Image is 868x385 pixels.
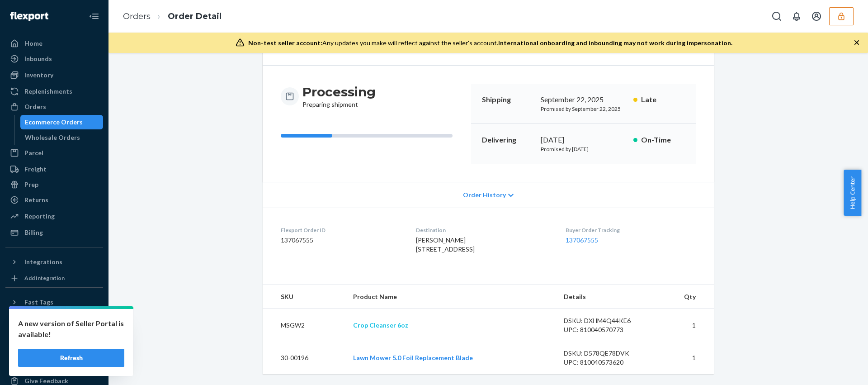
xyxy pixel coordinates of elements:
h3: Processing [302,84,376,100]
th: Product Name [346,285,557,309]
ol: breadcrumbs [116,3,229,30]
th: SKU [263,285,346,309]
div: Integrations [24,257,62,266]
div: Preparing shipment [302,84,376,109]
p: Promised by September 22, 2025 [541,105,626,113]
button: Refresh [18,349,124,367]
dt: Buyer Order Tracking [566,226,696,234]
div: Billing [24,228,43,237]
p: On-Time [641,135,685,145]
div: Orders [24,102,46,111]
button: Talk to Support [5,343,103,357]
a: Returns [5,193,103,207]
div: Fast Tags [24,298,53,307]
button: Help Center [844,170,861,216]
th: Qty [656,285,714,309]
p: Delivering [482,135,533,145]
a: Inventory [5,68,103,82]
div: Prep [24,180,38,189]
a: Replenishments [5,84,103,99]
span: Order History [463,190,506,200]
img: Flexport logo [10,12,48,21]
div: Wholesale Orders [25,133,80,142]
a: Prep [5,177,103,192]
div: September 22, 2025 [541,95,626,105]
dt: Flexport Order ID [281,226,401,234]
span: International onboarding and inbounding may not work during impersonation. [498,39,732,47]
div: UPC: 810040570773 [564,325,649,334]
div: Replenishments [24,87,72,96]
a: Billing [5,225,103,240]
a: Settings [5,328,103,342]
div: Add Integration [24,274,65,282]
p: Shipping [482,95,533,105]
a: Add Integration [5,273,103,284]
a: Order Detail [168,11,222,21]
div: [DATE] [541,135,626,145]
a: Ecommerce Orders [20,115,104,129]
div: Any updates you make will reflect against the seller's account. [248,38,732,48]
button: Open account menu [807,7,826,25]
div: Reporting [24,212,55,221]
td: MSGW2 [263,309,346,342]
button: Integrations [5,255,103,269]
div: Returns [24,195,48,204]
td: 30-00196 [263,342,346,374]
th: Details [557,285,656,309]
span: Support [19,6,52,14]
div: Freight [24,165,47,174]
a: Reporting [5,209,103,223]
button: Fast Tags [5,295,103,309]
td: 1 [656,309,714,342]
a: 137067555 [566,236,598,244]
a: Home [5,36,103,51]
div: Ecommerce Orders [25,118,83,127]
a: Lawn Mower 5.0 Foil Replacement Blade [353,354,473,361]
button: Close Navigation [85,7,103,25]
dt: Destination [416,226,551,234]
a: Orders [5,100,103,114]
div: Home [24,39,42,48]
dd: 137067555 [281,236,401,245]
div: UPC: 810040573620 [564,358,649,367]
a: Add Fast Tag [5,313,103,324]
div: DSKU: D578QE78DVK [564,349,649,358]
p: A new version of Seller Portal is available! [18,318,124,340]
a: Help Center [5,358,103,373]
span: Non-test seller account: [248,39,322,47]
p: Late [641,95,685,105]
a: Parcel [5,146,103,160]
button: Open notifications [788,7,806,25]
a: Freight [5,162,103,176]
a: Orders [123,11,151,21]
a: Crop Cleanser 6oz [353,321,408,329]
a: Inbounds [5,52,103,66]
p: Promised by [DATE] [541,145,626,153]
div: DSKU: DXHM4Q44KE6 [564,316,649,325]
div: Parcel [24,148,43,157]
a: Wholesale Orders [20,130,104,145]
td: 1 [656,342,714,374]
div: Inventory [24,71,53,80]
button: Open Search Box [768,7,786,25]
div: Inbounds [24,54,52,63]
span: [PERSON_NAME] [STREET_ADDRESS] [416,236,475,253]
